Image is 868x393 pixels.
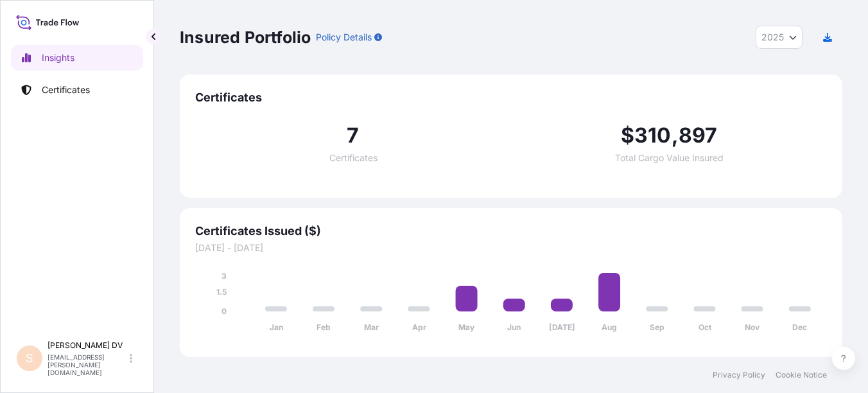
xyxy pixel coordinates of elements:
span: Certificates Issued ($) [195,223,827,239]
span: $ [621,125,634,146]
tspan: May [458,322,475,332]
p: [EMAIL_ADDRESS][PERSON_NAME][DOMAIN_NAME] [48,353,127,376]
span: , [672,125,679,146]
span: 2025 [761,31,784,44]
span: 7 [347,125,359,146]
span: Certificates [329,153,378,162]
tspan: 1.5 [216,287,227,297]
button: Year Selector [756,26,803,49]
p: Insights [42,51,74,64]
tspan: Feb [317,322,331,332]
span: 897 [679,125,718,146]
tspan: [DATE] [549,322,575,332]
p: Certificates [42,83,90,96]
tspan: Mar [364,322,379,332]
tspan: Sep [650,322,664,332]
span: Certificates [195,90,827,105]
a: Privacy Policy [713,370,765,380]
tspan: 0 [221,306,227,316]
tspan: Apr [412,322,426,332]
tspan: Nov [745,322,760,332]
a: Cookie Notice [776,370,827,380]
tspan: 3 [221,271,227,281]
tspan: Jun [507,322,521,332]
p: Insured Portfolio [180,27,311,48]
tspan: Aug [602,322,617,332]
tspan: Jan [270,322,283,332]
tspan: Oct [699,322,712,332]
a: Certificates [11,77,143,103]
tspan: Dec [792,322,807,332]
span: [DATE] - [DATE] [195,241,827,254]
span: Total Cargo Value Insured [615,153,724,162]
span: 310 [634,125,672,146]
span: S [26,352,33,365]
a: Insights [11,45,143,71]
p: Policy Details [316,31,372,44]
p: [PERSON_NAME] DV [48,340,127,351]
